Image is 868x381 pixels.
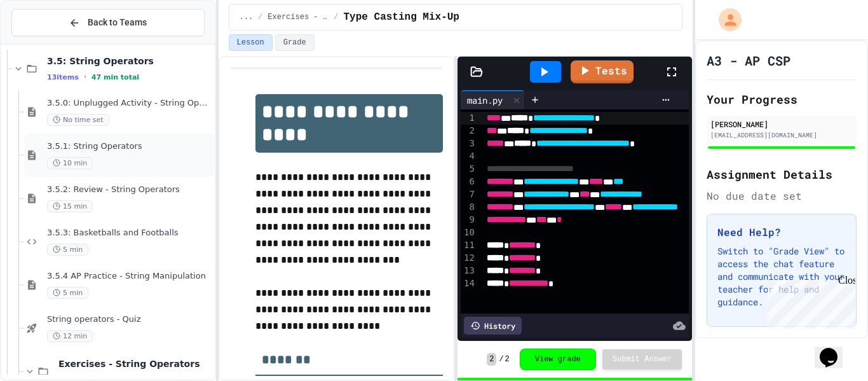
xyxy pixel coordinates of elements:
span: 47 min total [92,73,139,81]
span: Submit Answer [613,354,672,364]
span: 12 min [47,330,93,342]
div: 8 [461,201,477,214]
button: Submit Answer [602,349,682,370]
span: 5 min [47,287,88,299]
span: • [84,72,86,82]
span: 3.5.2: Review - String Operators [47,184,212,195]
span: / [334,12,338,22]
div: 2 [461,125,477,137]
div: [EMAIL_ADDRESS][DOMAIN_NAME] [710,130,853,140]
span: No time set [47,114,109,126]
h1: A3 - AP CSP [707,52,790,69]
div: [PERSON_NAME] [710,118,853,130]
button: Grade [275,34,315,51]
div: 5 [461,163,477,176]
iframe: chat widget [763,275,855,329]
span: Exercises - String Operators [58,358,212,370]
h2: Your Progress [707,90,857,108]
span: Back to Teams [88,16,147,29]
p: Switch to "Grade View" to access the chat feature and communicate with your teacher for help and ... [717,245,846,308]
div: 3 [461,137,477,150]
span: 2 [487,353,496,366]
div: main.py [461,94,509,107]
div: 6 [461,176,477,188]
span: 2 [505,354,510,364]
div: main.py [461,90,525,109]
span: / [258,12,262,22]
div: Chat with us now!Close [5,5,88,81]
button: Lesson [229,34,273,51]
h3: Need Help? [717,225,846,240]
div: My Account [705,5,745,34]
div: 1 [461,112,477,125]
div: 14 [461,277,477,290]
span: 3.5.4 AP Practice - String Manipulation [47,271,212,282]
span: Exercises - String Operators [268,12,329,22]
span: String operators - Quiz [47,314,212,325]
span: 3.5.0: Unplugged Activity - String Operators [47,98,212,109]
div: 12 [461,252,477,265]
span: / [499,354,503,364]
div: 9 [461,214,477,226]
div: 10 [461,226,477,239]
div: 11 [461,239,477,252]
h2: Assignment Details [707,165,857,183]
span: 13 items [47,73,79,81]
div: 4 [461,150,477,163]
span: 5 min [47,244,88,256]
a: Tests [571,60,634,83]
span: Type Casting Mix-Up [344,10,459,25]
div: 7 [461,188,477,201]
div: History [464,317,522,335]
button: View grade [520,349,596,370]
span: 3.5: String Operators [47,55,212,67]
span: ... [240,12,254,22]
div: 13 [461,265,477,277]
button: Back to Teams [11,9,205,36]
iframe: chat widget [815,330,855,368]
div: No due date set [707,188,857,204]
span: 3.5.1: String Operators [47,141,212,152]
span: 3.5.3: Basketballs and Footballs [47,228,212,239]
span: 10 min [47,157,93,169]
span: 15 min [47,200,93,212]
